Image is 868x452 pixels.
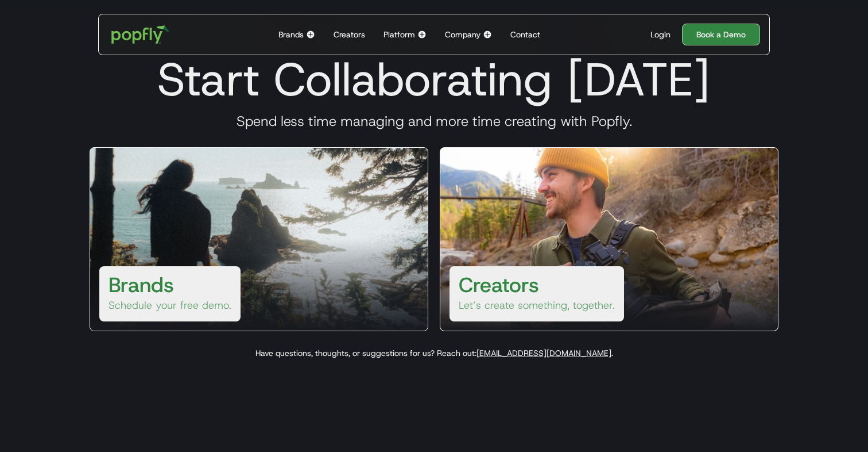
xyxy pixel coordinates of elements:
[476,348,611,358] a: [EMAIL_ADDRESS][DOMAIN_NAME]
[650,29,671,40] div: Login
[278,29,304,40] div: Brands
[329,14,370,55] a: Creators
[76,52,792,107] h1: Start Collaborating [DATE]
[76,347,792,359] p: Have questions, thoughts, or suggestions for us? Reach out: .
[459,298,615,312] p: Let’s create something, together.
[445,29,480,40] div: Company
[459,271,539,298] h3: Creators
[76,113,792,130] h3: Spend less time managing and more time creating with Popfly.
[440,147,778,331] a: CreatorsLet’s create something, together.
[646,29,675,40] a: Login
[383,29,415,40] div: Platform
[334,29,365,40] div: Creators
[103,17,177,52] a: home
[510,29,540,40] div: Contact
[108,298,231,312] p: Schedule your free demo.
[506,14,545,55] a: Contact
[682,24,760,45] a: Book a Demo
[108,271,174,298] h3: Brands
